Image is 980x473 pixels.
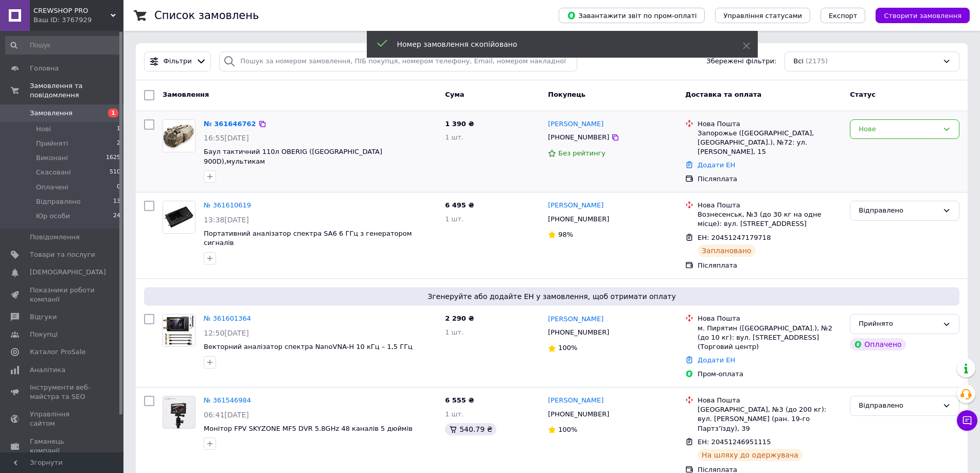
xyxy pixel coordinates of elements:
a: Монітор FPV SKYZONE MF5 DVR 5.8GHz 48 каналів 5 дюймів [204,425,413,432]
div: м. Пирятин ([GEOGRAPHIC_DATA].), №2 (до 10 кг): вул. [STREET_ADDRESS] (Торговий центр) [698,324,842,352]
input: Пошук [5,36,121,55]
span: Замовлення та повідомлення [30,81,123,100]
span: Нові [36,125,51,134]
span: Статус [850,91,876,98]
img: Фото товару [163,314,195,346]
span: ЕН: 20451246951115 [698,438,771,446]
span: Юр особи [36,212,70,221]
div: Нова Пошта [698,119,842,129]
span: 510 [110,168,120,177]
span: Cума [445,91,464,98]
span: Збережені фільтри: [706,57,776,66]
span: 100% [558,344,577,352]
div: Прийнято [859,319,938,329]
span: Скасовані [36,168,71,177]
a: Фото товару [163,119,195,152]
span: Створити замовлення [884,12,961,20]
span: 6 555 ₴ [445,396,474,404]
span: (2175) [806,57,828,65]
span: Відправлено [36,197,81,206]
a: Портативний аналізатор спектра SA6 6 ГГц з генератором сигналів [204,230,412,247]
span: Доставка та оплата [685,91,761,98]
a: Додати ЕН [698,161,735,169]
div: Нова Пошта [698,201,842,210]
span: 1 шт. [445,215,464,223]
span: [DEMOGRAPHIC_DATA] [30,268,106,277]
span: Всі [793,57,804,66]
div: [PHONE_NUMBER] [546,326,611,339]
span: Показники роботи компанії [30,286,95,304]
span: ЕН: 20451247179718 [698,234,771,241]
a: № 361646762 [204,120,256,128]
a: Фото товару [163,201,195,234]
span: Без рейтингу [558,149,605,157]
a: Фото товару [163,314,195,347]
span: 0 [117,183,120,192]
span: 1 шт. [445,328,464,336]
span: CREWSHOP PRO [33,6,111,15]
div: Вознесенськ, №3 (до 30 кг на одне місце): вул. [STREET_ADDRESS] [698,210,842,229]
span: Згенеруйте або додайте ЕН у замовлення, щоб отримати оплату [148,291,955,302]
input: Пошук за номером замовлення, ПІБ покупця, номером телефону, Email, номером накладної [219,51,577,72]
button: Чат з покупцем [957,410,977,431]
span: 13 [113,197,120,206]
span: 2 [117,139,120,148]
img: Фото товару [163,396,195,428]
span: Головна [30,64,59,73]
button: Завантажити звіт по пром-оплаті [559,8,705,23]
button: Управління статусами [715,8,810,23]
span: 1625 [106,153,120,163]
span: Фільтри [164,57,192,66]
div: Заплановано [698,244,756,257]
span: 2 290 ₴ [445,314,474,322]
span: Управління сайтом [30,410,95,428]
span: Замовлення [163,91,209,98]
a: № 361546984 [204,396,251,404]
div: Пром-оплата [698,370,842,379]
span: Управління статусами [723,12,802,20]
span: 13:38[DATE] [204,216,249,224]
div: Нова Пошта [698,314,842,323]
div: Оплачено [850,338,905,351]
a: [PERSON_NAME] [548,396,603,406]
span: 100% [558,426,577,433]
a: Створити замовлення [865,11,970,19]
div: 540.79 ₴ [445,423,496,435]
span: 98% [558,231,573,238]
span: 16:55[DATE] [204,134,249,142]
span: Оплачені [36,183,68,192]
span: 1 шт. [445,133,464,141]
h1: Список замовлень [154,9,259,22]
div: Нова Пошта [698,396,842,405]
a: Векторний аналізатор спектра NanoVNA-H 10 кГц – 1,5 ГГц [204,343,413,351]
div: [PHONE_NUMBER] [546,131,611,144]
div: Запорожье ([GEOGRAPHIC_DATA], [GEOGRAPHIC_DATA].), №72: ул. [PERSON_NAME], 15 [698,129,842,157]
span: Замовлення [30,109,73,118]
span: Каталог ProSale [30,347,85,357]
a: Баул тактичний 110л OBERIG ([GEOGRAPHIC_DATA] 900D),мультикам [204,148,382,165]
span: 1 [117,125,120,134]
div: Післяплата [698,261,842,270]
span: 12:50[DATE] [204,329,249,337]
span: Товари та послуги [30,250,95,259]
span: 1 шт. [445,410,464,418]
a: Додати ЕН [698,356,735,364]
span: Покупці [30,330,58,339]
span: 6 495 ₴ [445,201,474,209]
span: Повідомлення [30,233,80,242]
div: [GEOGRAPHIC_DATA], №3 (до 200 кг): вул. [PERSON_NAME] (ран. 19-го Партз’їзду), 39 [698,405,842,433]
span: Завантажити звіт по пром-оплаті [567,11,697,20]
span: 24 [113,212,120,221]
span: 1 [108,109,118,117]
div: [PHONE_NUMBER] [546,213,611,226]
a: [PERSON_NAME] [548,314,603,324]
div: Ваш ID: 3767929 [33,15,123,25]
div: Нове [859,124,938,135]
a: № 361601364 [204,314,251,322]
span: Прийняті [36,139,68,148]
div: Відправлено [859,205,938,216]
img: Фото товару [163,120,195,152]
